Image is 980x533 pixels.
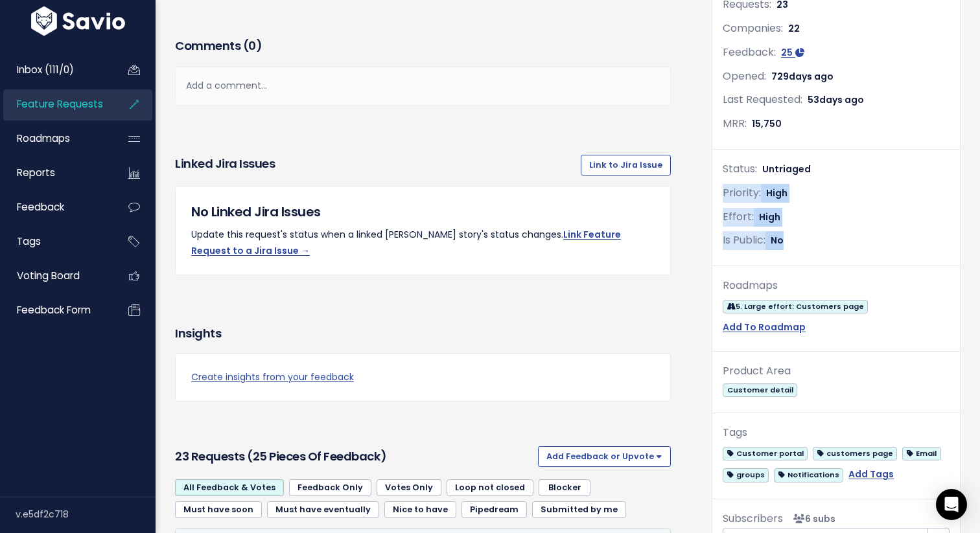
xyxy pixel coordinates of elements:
[819,93,864,106] span: days ago
[17,97,103,111] span: Feature Requests
[3,124,108,153] a: Roadmaps
[3,295,108,325] a: Feedback form
[723,116,747,131] span: MRR:
[788,22,800,35] span: 22
[723,447,808,460] span: Customer portal
[723,300,868,313] span: 5. Large effort: Customers page
[191,202,655,221] h5: No Linked Jira Issues
[175,67,671,105] div: Add a comment...
[813,447,897,460] span: customers page
[17,234,41,248] span: Tags
[781,46,804,59] a: 25
[723,298,868,314] a: 5. Large effort: Customers page
[17,63,74,76] span: Inbox (111/0)
[808,93,864,106] span: 53
[789,70,834,83] span: days ago
[16,497,156,531] div: v.e5df2c718
[723,232,765,247] span: Is Public:
[723,319,806,335] a: Add To Roadmap
[723,424,950,442] div: Tags
[289,479,371,496] a: Feedback Only
[3,89,108,119] a: Feature Requests
[848,466,894,482] a: Add Tags
[532,501,626,518] a: Submitted by me
[723,362,950,381] div: Product Area
[723,161,757,176] span: Status:
[723,69,766,84] span: Opened:
[723,209,754,224] span: Effort:
[17,166,55,179] span: Reports
[774,468,843,482] span: Notifications
[17,269,80,282] span: Voting Board
[539,479,590,496] a: Blocker
[267,501,379,518] a: Must have eventually
[723,45,776,60] span: Feedback:
[723,277,950,295] div: Roadmaps
[191,369,655,385] a: Create insights from your feedback
[3,55,108,85] a: Inbox (111/0)
[788,512,835,525] span: <p><strong>Subscribers</strong><br><br> - jose caselles<br> - Hannah Foster<br> - Kris Casalla<br...
[902,445,940,461] a: Email
[813,445,897,461] a: customers page
[175,479,284,496] a: All Feedback & Votes
[723,185,761,200] span: Priority:
[28,6,128,36] img: logo-white.9d6f32f41409.svg
[3,227,108,256] a: Tags
[447,479,533,496] a: Loop not closed
[752,117,782,130] span: 15,750
[3,261,108,291] a: Voting Board
[723,511,783,526] span: Subscribers
[781,46,793,59] span: 25
[723,383,797,397] span: Customer detail
[3,158,108,188] a: Reports
[191,227,655,259] p: Update this request's status when a linked [PERSON_NAME] story's status changes.
[936,489,967,520] div: Open Intercom Messenger
[723,466,769,482] a: groups
[3,192,108,222] a: Feedback
[175,501,262,518] a: Must have soon
[175,37,671,55] h3: Comments ( )
[175,324,221,343] h3: Insights
[248,38,256,54] span: 0
[581,155,671,176] a: Link to Jira Issue
[384,501,456,518] a: Nice to have
[759,210,780,223] span: High
[461,501,527,518] a: Pipedream
[175,155,275,176] h3: Linked Jira issues
[766,187,787,199] span: High
[175,448,533,466] h3: 23 Requests (25 pieces of Feedback)
[771,234,784,247] span: No
[723,21,783,36] span: Companies:
[723,445,808,461] a: Customer portal
[774,466,843,482] a: Notifications
[538,446,671,467] button: Add Feedback or Upvote
[762,163,811,176] span: Untriaged
[17,131,70,145] span: Roadmaps
[723,92,802,107] span: Last Requested:
[771,70,834,83] span: 729
[723,468,769,482] span: groups
[377,479,441,496] a: Votes Only
[17,200,64,214] span: Feedback
[902,447,940,460] span: Email
[17,303,91,317] span: Feedback form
